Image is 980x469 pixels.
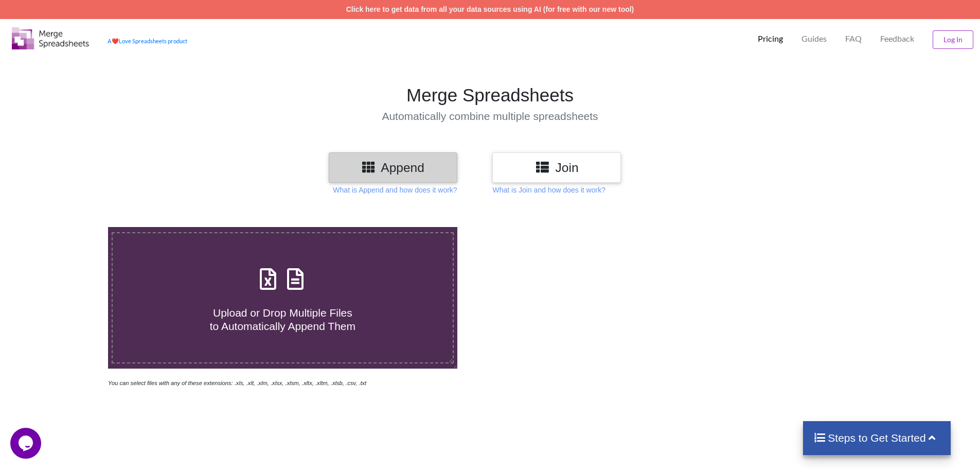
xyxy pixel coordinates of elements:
[108,380,366,386] i: You can select files with any of these extensions: .xls, .xlt, .xlm, .xlsx, .xlsm, .xltx, .xltm, ...
[813,431,940,444] h4: Steps to Get Started
[801,33,827,44] p: Guides
[933,30,973,49] button: Log In
[758,33,783,44] p: Pricing
[880,34,914,43] span: Feedback
[210,307,355,332] span: Upload or Drop Multiple Files to Automatically Append Them
[492,185,605,195] p: What is Join and how does it work?
[333,185,457,195] p: What is Append and how does it work?
[336,160,450,175] h3: Append
[12,27,89,49] img: Logo.png
[346,5,634,13] a: Click here to get data from all your data sources using AI (for free with our new tool)
[10,428,43,459] iframe: chat widget
[112,38,119,44] span: heart
[108,38,187,44] a: AheartLove Spreadsheets product
[500,160,613,175] h3: Join
[845,33,862,44] p: FAQ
